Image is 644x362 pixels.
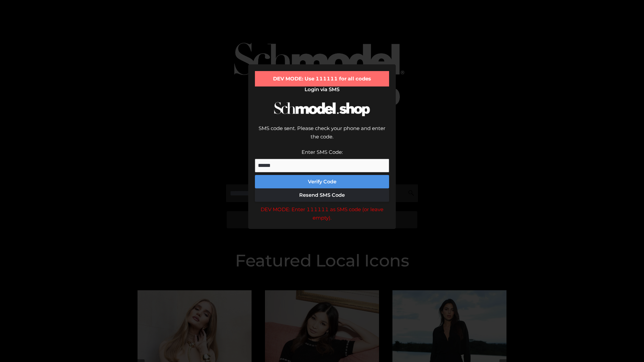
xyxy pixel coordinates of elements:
img: Schmodel Logo [272,96,372,122]
div: SMS code sent. Please check your phone and enter the code. [255,124,389,148]
button: Verify Code [255,175,389,188]
h2: Login via SMS [255,86,389,93]
button: Resend SMS Code [255,188,389,202]
div: DEV MODE: Use 111111 for all codes [255,71,389,86]
label: Enter SMS Code: [302,149,343,155]
div: DEV MODE: Enter 111111 as SMS code (or leave empty). [255,205,389,222]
